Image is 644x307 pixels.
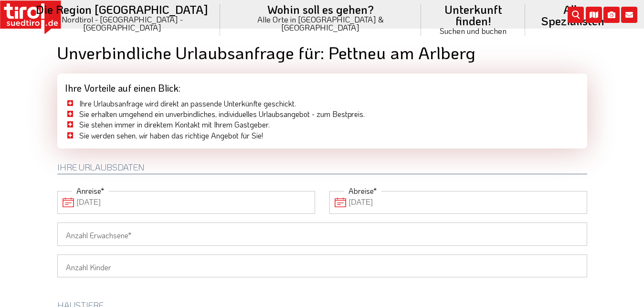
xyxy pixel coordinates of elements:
h2: Ihre Urlaubsdaten [57,163,587,174]
small: Suchen und buchen [433,27,514,35]
li: Sie erhalten umgehend ein unverbindliches, individuelles Urlaubsangebot - zum Bestpreis. [65,109,580,119]
li: Sie stehen immer in direktem Kontakt mit Ihrem Gastgeber. [65,119,580,130]
li: Ihre Urlaubsanfrage wird direkt an passende Unterkünfte geschickt. [65,98,580,109]
i: Karte öffnen [586,7,602,23]
small: Alle Orte in [GEOGRAPHIC_DATA] & [GEOGRAPHIC_DATA] [232,15,410,32]
i: Fotogalerie [603,7,620,23]
li: Sie werden sehen, wir haben das richtige Angebot für Sie! [65,130,580,141]
small: Nordtirol - [GEOGRAPHIC_DATA] - [GEOGRAPHIC_DATA] [35,15,209,32]
i: Kontakt [621,7,637,23]
h1: Unverbindliche Urlaubsanfrage für: Pettneu am Arlberg [57,43,587,62]
div: Ihre Vorteile auf einen Blick: [57,74,587,98]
